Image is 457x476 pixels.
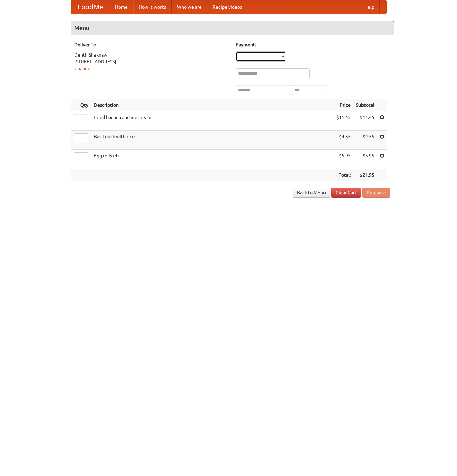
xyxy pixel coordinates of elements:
[71,0,110,14] a: FoodMe
[334,99,353,111] th: Price
[91,99,334,111] th: Description
[91,111,334,131] td: Fried banana and ice cream
[331,188,361,198] a: Clear Cart
[110,0,133,14] a: Home
[353,169,377,181] th: $21.95
[207,0,247,14] a: Recipe videos
[74,58,229,65] div: [STREET_ADDRESS]
[334,169,353,181] th: Total:
[334,150,353,169] td: $5.95
[74,66,90,71] a: Change
[362,188,390,198] button: Purchase
[91,150,334,169] td: Egg rolls (4)
[236,41,390,48] h5: Payment:
[71,21,394,35] h4: Menu
[334,111,353,131] td: $11.45
[353,131,377,150] td: $4.55
[353,99,377,111] th: Subtotal
[91,131,334,150] td: Basil duck with rice
[133,0,172,14] a: How it works
[71,99,91,111] th: Qty
[293,188,330,198] a: Back to Menu
[359,0,380,14] a: Help
[74,41,229,48] h5: Deliver To:
[353,111,377,131] td: $11.45
[172,0,207,14] a: Who we are
[74,51,229,58] div: Denth Shaknaw
[334,131,353,150] td: $4.55
[353,150,377,169] td: $5.95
